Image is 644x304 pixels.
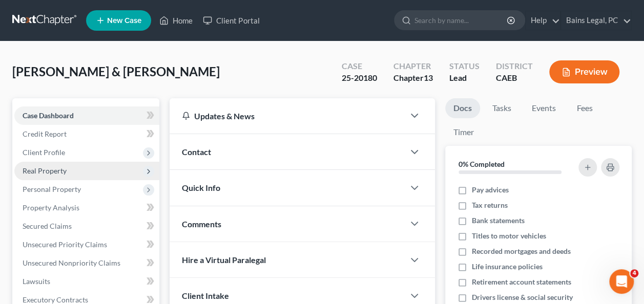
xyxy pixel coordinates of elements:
a: Events [524,98,564,118]
div: Updates & News [182,111,392,121]
a: Unsecured Nonpriority Claims [14,254,159,272]
a: Tasks [484,98,520,118]
span: Client Profile [23,148,65,157]
span: Unsecured Nonpriority Claims [23,258,120,267]
button: Preview [549,60,619,83]
a: Help [526,11,560,30]
div: Chapter [393,72,433,84]
span: 4 [630,269,638,277]
span: Secured Claims [23,222,72,230]
span: Comments [182,219,221,229]
span: Unsecured Priority Claims [23,240,107,249]
a: Secured Claims [14,217,159,235]
span: Executory Contracts [23,295,88,304]
span: Real Property [23,166,67,175]
div: CAEB [496,72,533,84]
strong: 0% Completed [459,160,505,168]
a: Timer [445,122,482,142]
a: Credit Report [14,125,159,143]
span: Contact [182,147,211,157]
span: Personal Property [23,185,81,193]
div: Chapter [393,60,433,72]
a: Home [154,11,198,30]
span: New Case [107,17,141,25]
span: 13 [424,73,433,82]
a: Case Dashboard [14,106,159,125]
span: [PERSON_NAME] & [PERSON_NAME] [12,64,220,79]
span: Quick Info [182,183,220,192]
div: District [496,60,533,72]
a: Docs [445,98,480,118]
span: Client Intake [182,291,229,300]
div: 25-20180 [342,72,377,84]
a: Fees [568,98,601,118]
a: Client Portal [198,11,264,30]
span: Bank statements [472,215,525,226]
a: Lawsuits [14,272,159,291]
span: Credit Report [23,129,67,138]
span: Property Analysis [23,203,79,212]
span: Tax returns [472,200,508,210]
a: Bains Legal, PC [561,11,631,30]
a: Property Analysis [14,199,159,217]
span: Recorded mortgages and deeds [472,246,571,256]
div: Status [449,60,480,72]
input: Search by name... [414,11,508,30]
span: Hire a Virtual Paralegal [182,255,266,265]
iframe: Intercom live chat [609,269,634,294]
span: Lawsuits [23,277,50,286]
span: Pay advices [472,185,509,195]
a: Unsecured Priority Claims [14,235,159,254]
span: Retirement account statements [472,277,571,287]
div: Lead [449,72,480,84]
span: Titles to motor vehicles [472,231,546,241]
span: Life insurance policies [472,262,543,272]
span: Case Dashboard [23,111,74,120]
div: Case [342,60,377,72]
